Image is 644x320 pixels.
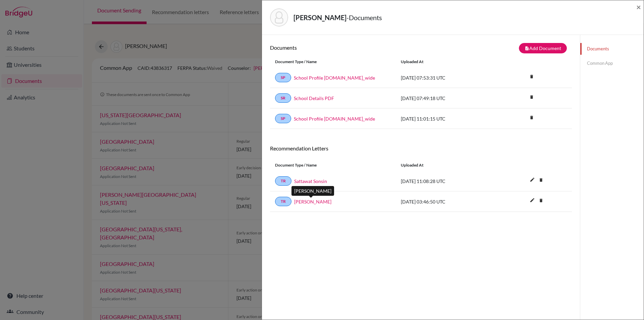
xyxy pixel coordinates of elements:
[396,162,496,168] div: Uploaded at
[291,186,334,196] div: [PERSON_NAME]
[527,113,537,123] a: delete
[401,199,445,204] span: [DATE] 03:46:50 UTC
[536,175,546,185] i: delete
[294,95,334,102] a: School Details PDF
[580,57,644,69] a: Common App
[396,95,496,102] div: [DATE] 07:49:18 UTC
[527,112,537,123] i: delete
[527,175,538,185] button: edit
[275,176,291,186] a: TR
[527,72,537,82] i: delete
[636,2,641,12] span: ×
[396,115,496,122] div: [DATE] 11:01:15 UTC
[519,43,567,53] button: note_addAdd Document
[527,92,537,102] i: delete
[294,198,331,205] a: [PERSON_NAME]
[270,59,396,65] div: Document Type / Name
[401,178,445,184] span: [DATE] 11:08:28 UTC
[270,162,396,168] div: Document Type / Name
[294,115,375,122] a: School Profile [DOMAIN_NAME]_wide
[294,178,327,185] a: Sattawat Sonsin
[527,195,538,205] i: edit
[527,196,538,206] button: edit
[636,3,641,11] button: Close
[275,93,291,103] a: SR
[536,176,546,185] a: delete
[270,44,421,51] h6: Documents
[536,195,546,205] i: delete
[275,197,291,206] a: TR
[396,59,496,65] div: Uploaded at
[294,74,375,81] a: School Profile [DOMAIN_NAME]_wide
[346,13,382,21] span: - Documents
[275,114,291,123] a: SP
[536,196,546,205] a: delete
[527,93,537,102] a: delete
[525,46,529,51] i: note_add
[396,74,496,81] div: [DATE] 07:53:31 UTC
[293,13,346,21] strong: [PERSON_NAME]
[527,174,538,185] i: edit
[527,73,537,82] a: delete
[270,145,572,151] h6: Recommendation Letters
[580,43,644,55] a: Documents
[275,73,291,82] a: SP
